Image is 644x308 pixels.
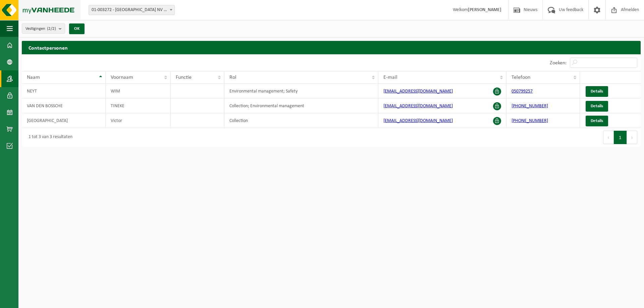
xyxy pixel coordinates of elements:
td: WIM [106,84,171,99]
count: (2/2) [47,26,56,31]
div: 1 tot 3 van 3 resultaten [25,131,72,143]
span: Vestigingen [25,24,56,34]
button: OK [69,23,85,34]
button: Previous [603,131,614,144]
td: Collection; Environmental management [224,99,379,113]
span: Telefoon [512,75,530,80]
a: [EMAIL_ADDRESS][DOMAIN_NAME] [383,118,453,123]
td: [GEOGRAPHIC_DATA] [22,113,106,128]
a: Details [586,86,608,97]
span: E-mail [383,75,397,80]
label: Zoeken: [550,60,567,66]
button: Vestigingen(2/2) [22,23,65,34]
a: [PHONE_NUMBER] [512,118,548,123]
button: 1 [614,131,627,144]
td: NEYT [22,84,106,99]
td: TINEKE [106,99,171,113]
span: 01-003272 - BELGOSUC NV - BEERNEM [89,5,175,15]
span: Details [591,104,603,108]
span: Voornaam [111,75,133,80]
a: Details [586,116,608,126]
span: Naam [27,75,40,80]
strong: [PERSON_NAME] [468,7,501,12]
span: Details [591,119,603,123]
a: [EMAIL_ADDRESS][DOMAIN_NAME] [383,104,453,109]
button: Next [627,131,637,144]
td: Victor [106,113,171,128]
span: Functie [176,75,192,80]
td: Collection [224,113,379,128]
a: [PHONE_NUMBER] [512,104,548,109]
a: Details [586,101,608,112]
span: Details [591,89,603,94]
span: 01-003272 - BELGOSUC NV - BEERNEM [89,5,174,15]
a: [EMAIL_ADDRESS][DOMAIN_NAME] [383,89,453,94]
td: Environmental management; Safety [224,84,379,99]
span: Rol [229,75,236,80]
a: 050799257 [512,89,533,94]
td: VAN DEN BOSSCHE [22,99,106,113]
h2: Contactpersonen [22,41,641,54]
